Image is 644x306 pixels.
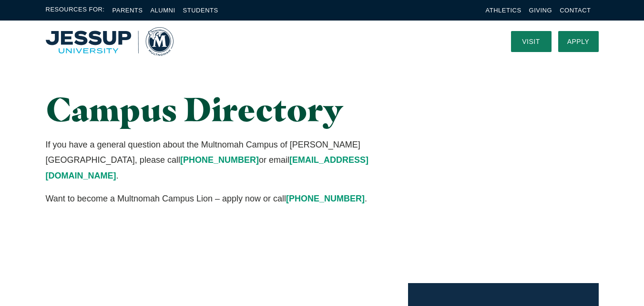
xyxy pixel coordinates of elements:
a: [PHONE_NUMBER] [286,194,365,203]
p: If you have a general question about the Multnomah Campus of [PERSON_NAME][GEOGRAPHIC_DATA], plea... [46,137,409,183]
a: Contact [560,7,591,14]
a: Students [183,7,218,14]
a: Home [46,27,174,56]
p: Want to become a Multnomah Campus Lion – apply now or call . [46,191,409,206]
h1: Campus Directory [46,91,409,127]
a: Visit [511,31,552,52]
a: [PHONE_NUMBER] [180,155,259,165]
span: Resources For: [46,5,105,16]
a: Giving [529,7,552,14]
img: Multnomah University Logo [46,27,174,56]
a: Apply [558,31,599,52]
a: [EMAIL_ADDRESS][DOMAIN_NAME] [46,155,368,180]
a: Parents [112,7,143,14]
a: Alumni [150,7,175,14]
a: Athletics [486,7,521,14]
